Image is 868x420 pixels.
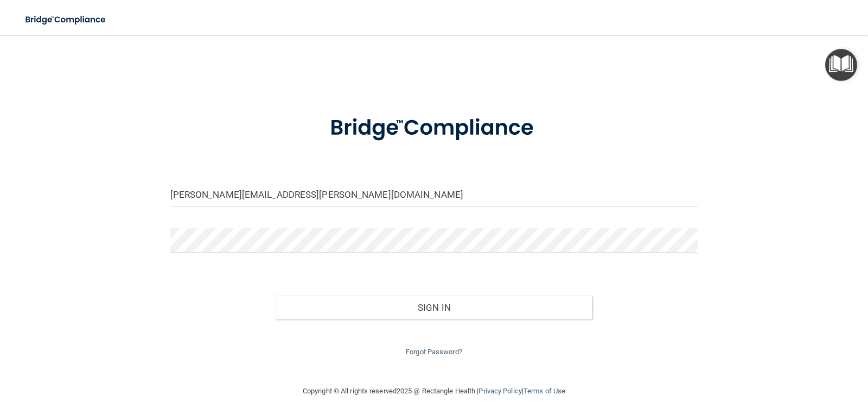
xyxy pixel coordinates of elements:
img: bridge_compliance_login_screen.278c3ca4.svg [308,100,560,156]
button: Open Resource Center [825,49,857,81]
input: Email [170,183,698,207]
iframe: Drift Widget Chat Controller [680,343,855,386]
a: Forgot Password? [406,348,462,356]
a: Privacy Policy [478,387,521,395]
div: Copyright © All rights reserved 2025 @ Rectangle Health | | [236,374,632,409]
button: Sign In [276,296,592,319]
img: bridge_compliance_login_screen.278c3ca4.svg [16,9,116,31]
a: Terms of Use [524,387,565,395]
